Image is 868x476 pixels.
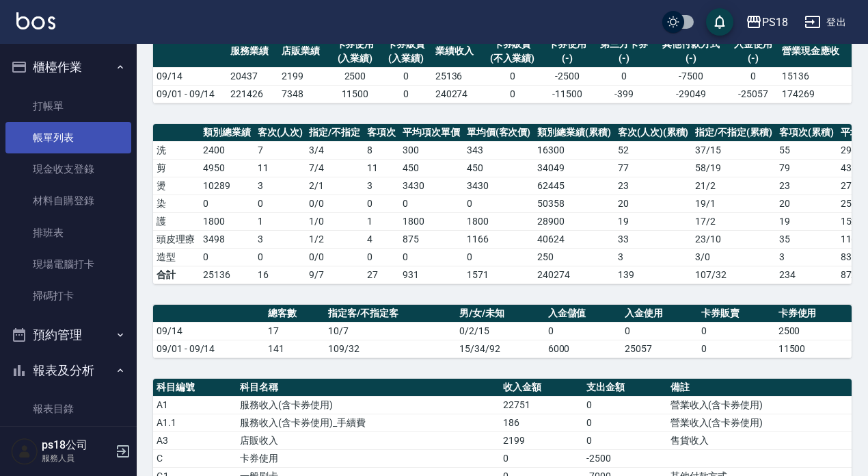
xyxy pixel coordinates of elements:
[236,449,500,467] td: 卡券使用
[153,177,200,195] td: 燙
[667,414,852,431] td: 營業收入(含卡券使用)
[534,212,614,230] td: 28900
[16,12,55,29] img: Logo
[432,85,483,103] td: 240274
[153,431,236,449] td: A3
[463,230,534,248] td: 1166
[153,85,227,103] td: 09/01 - 09/14
[329,85,381,103] td: 11500
[456,340,544,358] td: 15/34/92
[325,340,456,358] td: 109/32
[621,322,698,340] td: 0
[5,393,131,425] a: 報表目錄
[500,431,583,449] td: 2199
[463,248,534,266] td: 0
[399,230,463,248] td: 875
[384,51,429,66] div: (入業績)
[153,266,200,284] td: 合計
[399,212,463,230] td: 1800
[778,36,852,68] th: 營業現金應收
[5,353,131,388] button: 報表及分析
[740,8,794,36] button: PS18
[399,266,463,284] td: 931
[306,212,364,230] td: 1 / 0
[333,37,377,51] div: 卡券使用
[227,85,278,103] td: 221426
[5,249,131,280] a: 現場電腦打卡
[5,90,131,122] a: 打帳單
[236,379,500,397] th: 科目名稱
[658,37,724,51] div: 其他付款方式
[153,322,265,340] td: 09/14
[534,248,614,266] td: 250
[692,159,776,177] td: 58 / 19
[483,85,541,103] td: 0
[200,266,254,284] td: 25136
[227,67,278,85] td: 20437
[776,212,837,230] td: 19
[399,177,463,195] td: 3430
[5,280,131,312] a: 掃碼打卡
[614,212,692,230] td: 19
[254,212,306,230] td: 1
[692,177,776,195] td: 21 / 2
[775,305,852,323] th: 卡券使用
[265,340,325,358] td: 141
[667,431,852,449] td: 售貨收入
[692,248,776,266] td: 3 / 0
[614,141,692,159] td: 52
[364,124,399,142] th: 客項次
[545,340,621,358] td: 6000
[153,449,236,467] td: C
[545,322,621,340] td: 0
[776,177,837,195] td: 23
[306,177,364,195] td: 2 / 1
[463,141,534,159] td: 343
[200,177,254,195] td: 10289
[153,36,852,103] table: a dense table
[306,230,364,248] td: 1 / 2
[381,85,432,103] td: 0
[534,230,614,248] td: 40624
[153,248,200,266] td: 造型
[381,67,432,85] td: 0
[200,212,254,230] td: 1800
[153,212,200,230] td: 護
[364,230,399,248] td: 4
[655,67,728,85] td: -7500
[153,340,265,358] td: 09/01 - 09/14
[364,266,399,284] td: 27
[153,379,236,397] th: 科目編號
[399,248,463,266] td: 0
[692,230,776,248] td: 23 / 10
[776,195,837,212] td: 20
[486,37,538,51] div: 卡券販賣
[778,85,852,103] td: 174269
[254,230,306,248] td: 3
[463,159,534,177] td: 450
[278,36,329,68] th: 店販業績
[463,212,534,230] td: 1800
[432,67,483,85] td: 25136
[325,305,456,323] th: 指定客/不指定客
[364,141,399,159] td: 8
[265,305,325,323] th: 總客數
[364,177,399,195] td: 3
[254,248,306,266] td: 0
[593,85,655,103] td: -399
[42,452,111,464] p: 服務人員
[265,322,325,340] td: 17
[614,177,692,195] td: 23
[254,195,306,212] td: 0
[593,67,655,85] td: 0
[236,414,500,431] td: 服務收入(含卡券使用)_手續費
[483,67,541,85] td: 0
[776,230,837,248] td: 35
[153,67,227,85] td: 09/14
[236,431,500,449] td: 店販收入
[583,396,666,414] td: 0
[463,266,534,284] td: 1571
[236,396,500,414] td: 服務收入(含卡券使用)
[399,159,463,177] td: 450
[11,438,38,465] img: Person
